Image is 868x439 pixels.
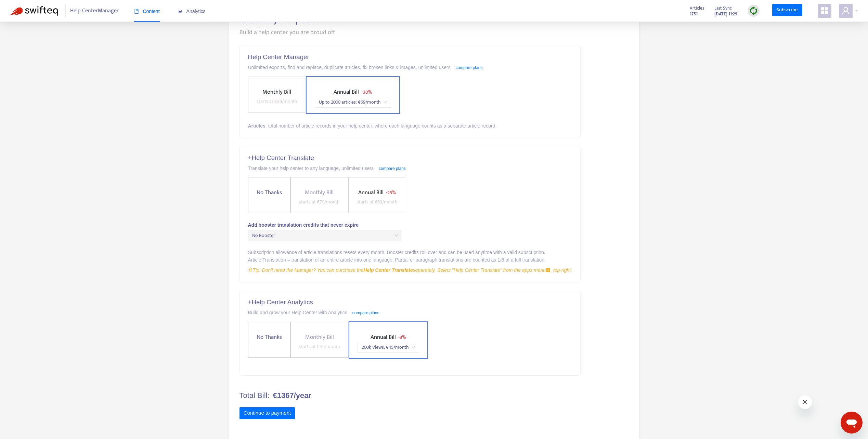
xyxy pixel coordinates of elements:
[456,65,483,70] a: compare plans
[248,309,572,316] div: Build and grow your Help Center with Analytics
[358,188,384,197] span: Annual Bill
[248,123,265,129] strong: Articles
[299,198,340,206] span: starts at € 79 /month
[248,122,572,130] div: : total number of article records in your help center, where each language counts as a separate a...
[239,28,629,37] div: Build a help center you are proud off
[820,6,829,15] span: appstore
[749,6,758,15] img: sync.dc5367851b00ba804db3.png
[248,266,572,274] div: Tip: Don't need the Manager? You can purchase the separately. Select "Help Center Translate" from...
[4,5,49,10] span: Hi. Need any help?
[305,332,334,342] span: Monthly Bill
[178,9,182,14] span: area-chart
[690,4,704,12] span: Articles
[357,198,398,206] span: starts at € 69 /month
[842,6,850,15] span: user
[363,267,413,273] strong: Help Center Translate
[714,10,737,18] strong: [DATE] 11:29
[248,64,572,71] div: Unlimited exports, find and replace, duplicate articles, fix broken links & images, unlimited users
[248,221,572,229] div: Add booster translation credits that never expire
[239,407,295,420] button: Continue to payment
[371,332,396,342] span: Annual Bill
[798,395,812,409] iframe: Close message
[714,4,732,12] span: Last Sync
[352,310,379,315] a: compare plans
[257,97,297,105] span: starts at € 89 /month
[262,87,291,97] span: Monthly Bill
[362,342,415,352] span: 200k Views : € 45 /month
[10,6,58,16] img: Swifteq
[248,164,572,172] div: Translate your help center to any language, unlimited users
[386,189,396,197] span: - 25%
[546,268,550,272] span: appstore
[178,9,206,14] span: Analytics
[334,87,359,97] span: Annual Bill
[305,188,334,197] span: Monthly Bill
[252,230,398,241] span: No Booster
[134,9,160,14] span: Content
[248,249,572,256] div: Subscription allowance of article translations resets every month. Booster credits roll over and ...
[690,10,698,18] strong: 1751
[70,4,119,17] span: Help Center Manager
[398,333,406,341] span: - 8%
[299,343,340,350] span: starts at € 49 /month
[248,53,572,61] h5: Help Center Manager
[254,188,285,197] span: No Thanks
[248,154,572,162] h5: + Help Center Translate
[134,9,139,14] span: book
[362,88,372,96] span: - 30%
[841,412,863,434] iframe: Button to launch messaging window
[379,166,406,171] a: compare plans
[254,333,285,342] span: No Thanks
[772,4,802,16] a: Subscribe
[248,256,572,264] div: Article Translation = translation of an entire article into one language. Partial or paragraph tr...
[248,298,572,306] h5: + Help Center Analytics
[273,391,312,400] b: €1367/year
[319,97,387,107] span: Up to 2000 articles : € 69 /month
[239,13,629,25] h2: Choose your plan
[239,391,581,400] h4: Total Bill:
